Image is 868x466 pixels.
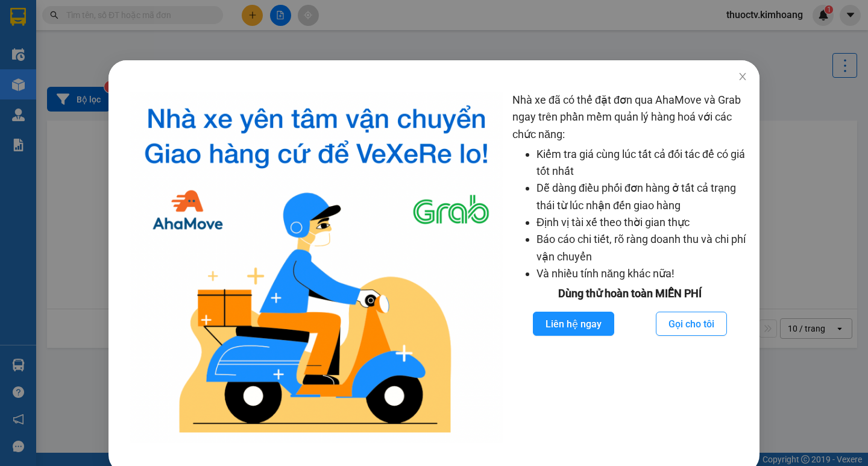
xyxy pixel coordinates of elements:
button: Gọi cho tôi [656,312,727,336]
li: Dễ dàng điều phối đơn hàng ở tất cả trạng thái từ lúc nhận đến giao hàng [536,180,747,214]
span: Gọi cho tôi [668,316,714,332]
li: Kiểm tra giá cùng lúc tất cả đối tác để có giá tốt nhất [536,146,747,180]
span: Liên hệ ngay [546,316,602,332]
li: Định vị tài xế theo thời gian thực [536,214,747,231]
div: Nhà xe đã có thể đặt đơn qua AhaMove và Grab ngay trên phần mềm quản lý hàng hoá với các chức năng: [512,92,747,443]
div: Dùng thử hoàn toàn MIỄN PHÍ [512,285,747,302]
li: Báo cáo chi tiết, rõ ràng doanh thu và chi phí vận chuyển [536,231,747,265]
button: Liên hệ ngay [533,312,614,336]
img: logo [130,92,503,443]
li: Và nhiều tính năng khác nữa! [536,265,747,282]
span: close [738,72,747,81]
button: Close [726,60,759,94]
